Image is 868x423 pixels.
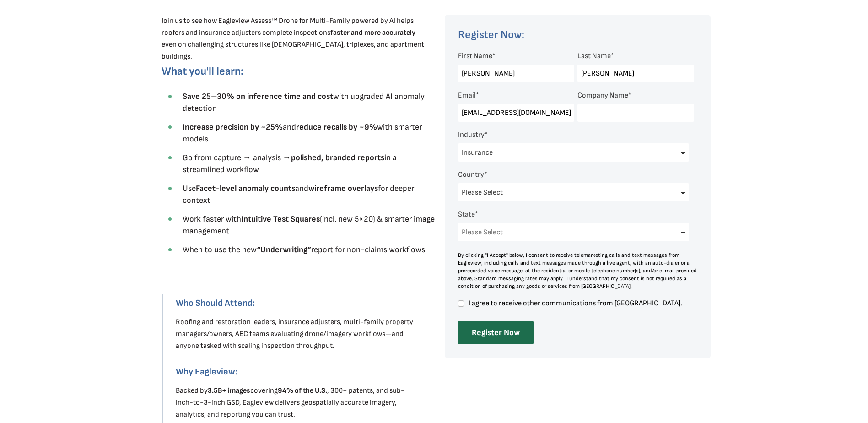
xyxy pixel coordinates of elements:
strong: Who Should Attend: [176,298,255,309]
strong: 94% of the U.S. [278,386,327,395]
strong: 3.5B+ images [208,386,250,395]
span: First Name [458,52,492,60]
span: Last Name [577,52,611,60]
span: What you'll learn: [162,65,243,78]
span: Email [458,91,476,100]
span: Country [458,170,484,179]
strong: Facet-level anomaly counts [196,184,295,193]
span: When to use the new report for non-claims workflows [183,245,425,255]
strong: Intuitive Test Squares [241,214,320,224]
span: Roofing and restoration leaders, insurance adjusters, multi-family property managers/owners, AEC ... [176,318,413,350]
span: with upgraded AI anomaly detection [183,92,425,113]
span: Join us to see how Eagleview Assess™ Drone for Multi-Family powered by AI helps roofers and insur... [162,16,424,61]
strong: wireframe overlays [308,184,378,193]
span: Company Name [577,91,628,100]
strong: “Underwriting” [257,245,311,255]
span: Industry [458,130,485,139]
span: Work faster with (incl. new 5×20) & smarter image management [183,214,435,236]
input: Register Now [458,321,534,344]
strong: reduce recalls by ~9% [296,122,377,132]
strong: Why Eagleview: [176,366,237,377]
div: By clicking "I Accept" below, I consent to receive telemarketing calls and text messages from Eag... [458,251,698,290]
span: Backed by covering , 300+ patents, and sub-inch-to-3-inch GSD, Eagleview delivers geospatially ac... [176,386,404,419]
input: I agree to receive other communications from [GEOGRAPHIC_DATA]. [458,299,464,308]
span: I agree to receive other communications from [GEOGRAPHIC_DATA]. [467,299,694,307]
strong: Increase precision by ~25% [183,122,283,132]
strong: faster and more accurately [330,28,415,37]
strong: polished, branded reports [291,153,384,163]
span: Register Now: [458,28,524,41]
span: Use and for deeper context [183,184,414,205]
strong: Save 25–30% on inference time and cost [183,92,333,101]
span: State [458,210,475,219]
span: and with smarter models [183,122,422,144]
span: Go from capture → analysis → in a streamlined workflow [183,153,397,174]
